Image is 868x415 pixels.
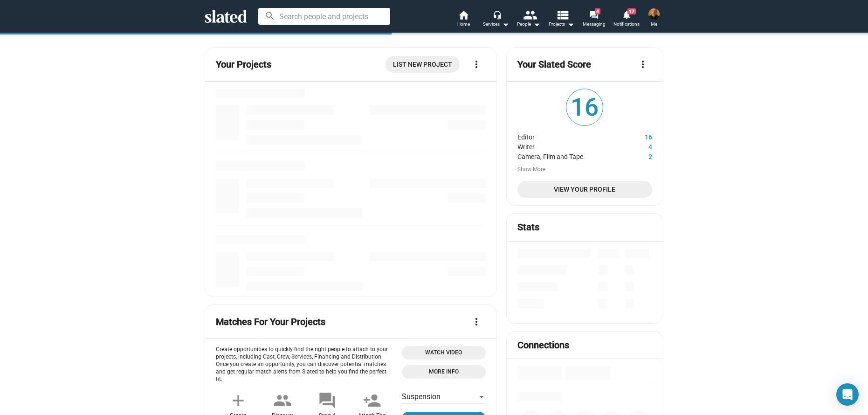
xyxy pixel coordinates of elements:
[525,181,645,198] span: View Your Profile
[402,392,441,401] span: Suspension
[229,391,248,410] mat-icon: add
[512,9,545,30] button: People
[216,58,271,71] mat-card-title: Your Projects
[578,9,610,30] a: 4Messaging
[407,367,480,377] span: More Info
[273,391,292,410] mat-icon: people
[363,391,381,410] mat-icon: person_add
[565,19,576,30] mat-icon: arrow_drop_down
[610,9,643,30] a: 17Notifications
[651,19,657,30] span: Me
[493,10,501,19] mat-icon: headset_mic
[589,10,598,19] mat-icon: forum
[402,365,486,379] a: Open 'More info' dialog with information about Opportunities
[517,58,591,71] mat-card-title: Your Slated Score
[258,8,390,25] input: Search people and projects
[622,10,631,19] mat-icon: notifications
[595,8,600,14] span: 4
[517,181,652,198] a: View Your Profile
[517,166,545,173] button: Show More
[566,89,603,125] span: 16
[523,8,537,21] mat-icon: people
[386,56,460,73] a: List New Project
[517,19,540,30] div: People
[531,19,542,30] mat-icon: arrow_drop_down
[458,9,469,21] mat-icon: home
[480,9,512,30] button: Services
[617,141,652,151] dd: 4
[318,391,337,410] mat-icon: forum
[407,348,480,358] span: Watch Video
[556,8,569,21] mat-icon: view_list
[583,19,606,30] span: Messaging
[637,59,648,70] mat-icon: more_vert
[648,8,660,20] img: Patrick di Santo
[643,7,665,31] button: Patrick di SantoMe
[402,346,486,360] button: Open 'Opportunities Intro Video' dialog
[617,151,652,160] dd: 2
[627,8,636,14] span: 17
[517,131,617,141] dt: Editor
[617,131,652,141] dd: 16
[517,339,569,352] mat-card-title: Connections
[471,59,482,70] mat-icon: more_vert
[447,9,480,30] a: Home
[545,9,578,30] button: Projects
[216,346,394,383] p: Create opportunities to quickly find the right people to attach to your projects, including Cast,...
[216,316,325,328] mat-card-title: Matches For Your Projects
[393,56,452,73] span: List New Project
[549,19,574,30] span: Projects
[613,19,640,30] span: Notifications
[471,316,482,327] mat-icon: more_vert
[517,141,617,151] dt: Writer
[483,19,509,30] div: Services
[836,383,859,406] div: Open Intercom Messenger
[500,19,511,30] mat-icon: arrow_drop_down
[457,19,470,30] span: Home
[517,221,539,234] mat-card-title: Stats
[517,151,617,160] dt: Camera, Film and Tape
